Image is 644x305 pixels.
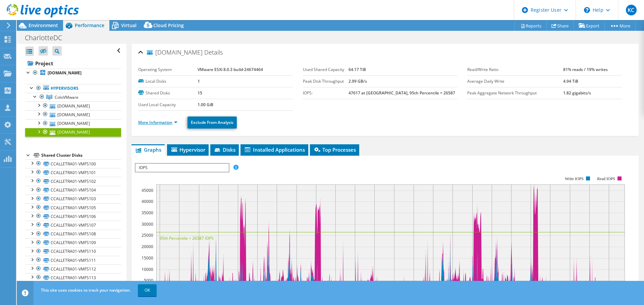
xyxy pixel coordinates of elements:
[25,247,121,256] a: CCALLETRA01-VMFS110
[142,244,153,249] text: 20000
[25,177,121,185] a: CCALLETRA01-VMFS102
[138,284,157,296] a: OK
[25,128,121,137] a: [DOMAIN_NAME]
[138,90,198,96] label: Shared Disks
[563,90,591,96] b: 1.82 gigabits/s
[584,7,590,13] svg: \n
[25,84,121,93] a: Hypervisors
[25,186,121,195] a: CCALLETRA01-VMFS104
[198,78,200,84] b: 1
[138,66,198,73] label: Operating System
[25,221,121,229] a: CCALLETRA01-VMFS107
[563,78,578,84] b: 4.94 TiB
[138,120,177,125] a: More Information
[546,20,574,31] a: Share
[170,146,205,153] span: Hypervisor
[25,256,121,264] a: CCALLETRA01-VMFS111
[574,20,605,31] a: Export
[142,255,153,261] text: 15000
[198,102,213,107] b: 1.00 GiB
[121,22,137,28] span: Virtual
[160,235,214,241] text: 95th Percentile = 26587 IOPS
[198,90,202,96] b: 15
[22,34,72,42] h1: CharlotteDC
[25,159,121,168] a: CCALLETRA01-VMFS100
[604,20,636,31] a: More
[142,210,153,216] text: 35000
[214,146,235,153] span: Disks
[303,90,348,96] label: IOPS:
[25,203,121,212] a: CCALLETRA01-VMFS105
[563,67,608,72] b: 81% reads / 19% writes
[153,22,184,28] span: Cloud Pricing
[142,221,153,227] text: 30000
[565,176,584,181] text: Write IOPS
[198,67,263,72] b: VMware ESXi 8.0.3 build-24674464
[25,238,121,247] a: CCALLETRA01-VMFS109
[25,230,121,238] a: CCALLETRA01-VMFS108
[25,110,121,119] a: [DOMAIN_NAME]
[136,164,228,172] span: IOPS
[25,119,121,128] a: [DOMAIN_NAME]
[41,151,121,159] div: Shared Cluster Disks
[138,101,198,108] label: Used Local Capacity
[144,278,153,283] text: 5000
[25,212,121,221] a: CCALLETRA01-VMFS106
[55,94,78,100] span: ColoVMware
[135,146,161,153] span: Graphs
[467,66,563,73] label: Read/Write Ratio
[142,199,153,204] text: 40000
[25,69,121,77] a: [DOMAIN_NAME]
[48,70,82,76] b: [DOMAIN_NAME]
[25,264,121,273] a: CCALLETRA01-VMFS112
[187,117,237,129] a: Exclude From Analysis
[348,90,455,96] b: 47617 at [GEOGRAPHIC_DATA], 95th Percentile = 26587
[25,58,121,69] a: Project
[467,78,563,85] label: Average Daily Write
[348,78,367,84] b: 2.99 GB/s
[25,195,121,203] a: CCALLETRA01-VMFS103
[204,48,223,56] span: Details
[138,78,198,85] label: Local Disks
[597,176,615,181] text: Read IOPS
[348,67,366,72] b: 64.17 TiB
[467,90,563,96] label: Peak Aggregate Network Throughput
[515,20,547,31] a: Reports
[25,273,121,282] a: CCALLETRA01-VMFS113
[41,287,131,293] span: This site uses cookies to track your navigation.
[142,232,153,238] text: 25000
[29,22,58,28] span: Environment
[25,168,121,177] a: CCALLETRA01-VMFS101
[303,66,348,73] label: Used Shared Capacity
[147,49,203,56] span: [DOMAIN_NAME]
[244,146,305,153] span: Installed Applications
[25,93,121,101] a: ColoVMware
[313,146,356,153] span: Top Processes
[626,5,637,15] span: KC
[25,101,121,110] a: [DOMAIN_NAME]
[142,266,153,272] text: 10000
[75,22,104,28] span: Performance
[142,187,153,193] text: 45000
[303,78,348,85] label: Peak Disk Throughput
